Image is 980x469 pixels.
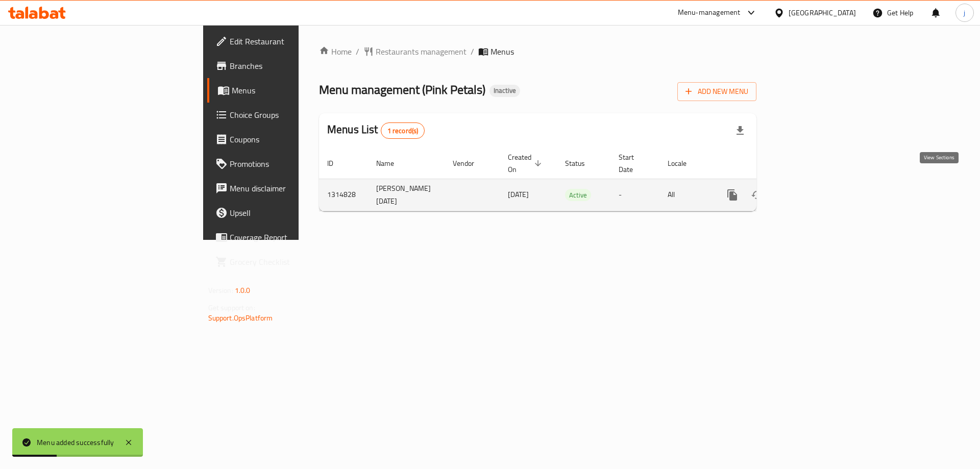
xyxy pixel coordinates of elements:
span: Name [376,157,407,169]
a: Restaurants management [363,45,467,58]
a: Branches [207,54,367,78]
a: Support.OpsPlatform [208,311,273,325]
a: Promotions [207,152,367,176]
span: j [964,7,965,18]
div: Total records count [381,122,425,139]
nav: breadcrumb [319,45,756,58]
li: / [471,45,474,58]
h2: Menus List [327,122,425,139]
span: Promotions [230,158,359,170]
span: Version: [208,284,233,297]
td: - [610,179,659,211]
span: Branches [230,60,359,72]
table: enhanced table [319,148,826,211]
span: Created On [508,151,545,176]
span: Menus [491,45,514,58]
a: Menu disclaimer [207,176,367,201]
span: Vendor [453,157,487,169]
div: Menu added successfully [37,437,114,448]
button: Change Status [745,183,769,207]
div: Menu-management [678,7,741,19]
a: Coupons [207,127,367,152]
span: 1.0.0 [235,284,251,297]
div: [GEOGRAPHIC_DATA] [789,7,856,18]
span: Coupons [230,133,359,145]
span: Active [565,189,591,201]
span: Restaurants management [376,45,467,58]
span: Add New Menu [685,85,748,98]
div: Inactive [489,85,520,97]
a: Coverage Report [207,225,367,250]
span: Coverage Report [230,231,359,243]
span: ID [327,157,347,169]
span: Choice Groups [230,109,359,121]
th: Actions [712,148,826,179]
span: Upsell [230,207,359,219]
td: All [659,179,712,211]
button: Add New Menu [677,82,756,101]
a: Grocery Checklist [207,250,367,274]
span: Status [565,157,598,169]
a: Edit Restaurant [207,29,367,54]
span: Menu management ( Pink Petals ) [319,78,485,101]
span: Locale [668,157,700,169]
a: Upsell [207,201,367,225]
a: Choice Groups [207,103,367,127]
span: Menu disclaimer [230,182,359,194]
span: 1 record(s) [381,126,425,136]
a: Menus [207,78,367,103]
td: [PERSON_NAME] [DATE] [368,179,445,211]
span: Inactive [489,86,520,95]
span: Get support on: [208,301,255,314]
span: [DATE] [508,188,529,201]
span: Start Date [619,151,647,176]
span: Edit Restaurant [230,35,359,47]
span: Menus [232,84,359,96]
span: Grocery Checklist [230,256,359,268]
button: more [720,183,745,207]
div: Export file [728,118,752,143]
